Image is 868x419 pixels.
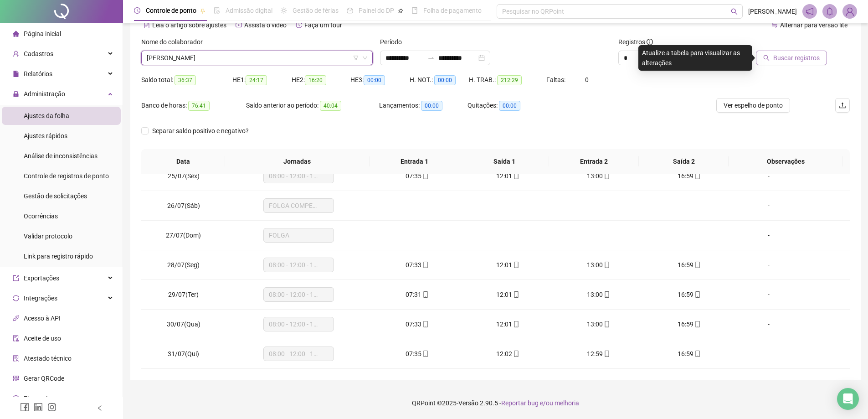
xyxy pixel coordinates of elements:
span: pushpin [200,8,205,14]
span: 00:00 [421,101,442,111]
span: dashboard [347,7,353,14]
span: file-text [144,22,150,28]
span: 08:00 - 12:00 - 13:00 - 17:00 [269,288,329,301]
span: MARILTON SILVA PEREIRA [147,51,367,65]
div: Atualize a tabela para visualizar as alterações [638,45,752,71]
span: Controle de ponto [146,7,196,14]
span: Ocorrências [24,212,58,220]
span: 13:00 [587,172,603,180]
span: 212:29 [497,75,522,85]
span: 16:59 [678,291,693,298]
th: Saída 1 [459,149,549,174]
span: 24:17 [246,75,267,85]
th: Jornadas [225,149,370,174]
span: api [13,315,19,321]
span: Análise de inconsistências [24,152,98,160]
label: Período [380,37,408,47]
span: 16:59 [678,350,693,357]
span: Buscar registros [773,53,820,63]
span: Gestão de férias [293,7,339,14]
span: 31/07(Qui) [168,350,199,357]
span: Admissão digital [226,7,272,14]
span: search [731,8,738,15]
span: file-done [214,7,220,14]
span: Gestão de solicitações [24,192,87,200]
span: Observações [736,156,836,166]
span: dollar [13,395,19,402]
span: 29/07(Ter) [168,291,199,298]
span: Link para registro rápido [24,253,93,260]
span: Controle de registros de ponto [24,172,109,180]
span: - [768,232,770,239]
span: Exportações [24,274,59,282]
span: bell [826,7,834,16]
span: - [768,261,770,269]
span: mobile [693,351,701,357]
span: 27/07(Dom) [166,232,201,239]
span: mobile [421,291,429,298]
span: 07:33 [406,321,421,328]
th: Entrada 2 [549,149,639,174]
span: - [768,291,770,298]
span: mobile [603,351,610,357]
span: 07:35 [406,172,421,180]
span: 08:00 - 12:00 - 13:00 - 17:00 [269,169,329,183]
span: lock [13,91,19,97]
span: 13:00 [587,291,603,298]
span: mobile [693,321,701,327]
span: mobile [421,173,429,179]
span: 08:00 - 12:00 - 13:00 - 17:00 [269,347,329,361]
span: [PERSON_NAME] [748,6,797,16]
span: down [362,55,368,61]
th: Data [141,149,225,174]
span: Financeiro [24,395,53,402]
span: clock-circle [134,7,140,14]
span: 12:01 [496,321,512,328]
div: H. TRAB.: [469,75,546,85]
span: Cadastros [24,50,53,57]
span: 76:41 [188,101,210,111]
span: solution [13,355,19,362]
span: 08:00 - 12:00 - 13:00 - 17:00 [269,258,329,272]
span: youtube [236,22,242,28]
span: qrcode [13,375,19,382]
div: HE 2: [292,75,351,85]
span: 16:59 [678,321,693,328]
span: user-add [13,51,19,57]
span: 16:59 [678,261,693,269]
span: Acesso à API [24,315,61,322]
th: Entrada 1 [370,149,459,174]
span: - [768,202,770,209]
th: Observações [729,149,843,174]
span: Separar saldo positivo e negativo? [149,126,252,136]
span: mobile [693,291,701,298]
span: - [768,172,770,180]
span: Aceite de uso [24,335,61,342]
span: filter [353,55,359,61]
span: info-circle [647,39,653,45]
span: notification [806,7,814,16]
span: - [768,350,770,357]
span: mobile [512,351,519,357]
span: instagram [47,403,56,412]
span: linkedin [34,403,43,412]
div: Open Intercom Messenger [837,388,859,410]
span: mobile [603,321,610,327]
div: Saldo total: [141,75,232,85]
button: Ver espelho de ponto [716,98,790,113]
span: Leia o artigo sobre ajustes [152,21,226,29]
div: Lançamentos: [379,100,467,111]
span: swap [771,22,778,28]
span: 07:31 [406,291,421,298]
span: 16:20 [305,75,326,85]
span: sun [281,7,287,14]
span: 13:00 [587,261,603,269]
span: left [97,405,103,411]
span: 36:37 [175,75,196,85]
span: mobile [603,173,610,179]
span: Página inicial [24,30,61,37]
span: FOLGA [269,228,329,242]
span: 28/07(Seg) [167,261,200,269]
span: 12:59 [587,350,603,357]
span: Administração [24,90,65,98]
